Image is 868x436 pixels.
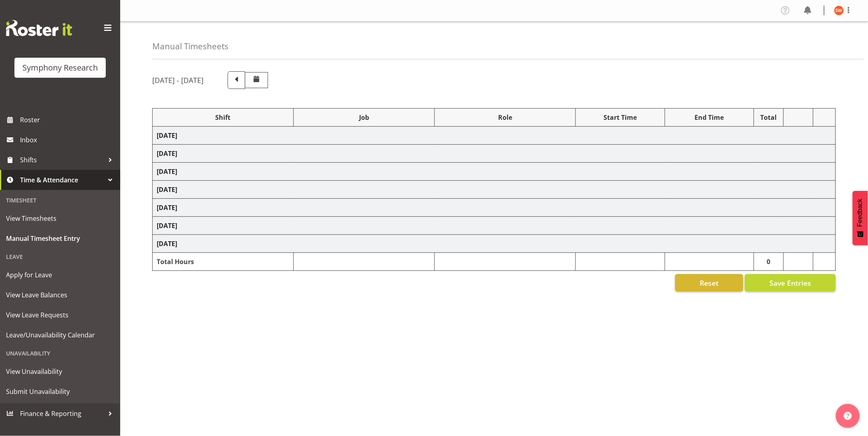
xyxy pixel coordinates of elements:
[153,127,836,145] td: [DATE]
[844,412,852,420] img: help-xxl-2.png
[6,309,114,321] span: View Leave Requests
[152,42,228,51] h4: Manual Timesheets
[20,408,104,420] span: Finance & Reporting
[153,253,294,271] td: Total Hours
[439,113,571,122] div: Role
[2,381,118,402] a: Submit Unavailability
[2,285,118,305] a: View Leave Balances
[2,248,118,265] div: Leave
[853,191,868,245] button: Feedback - Show survey
[153,145,836,163] td: [DATE]
[6,212,114,224] span: View Timesheets
[153,199,836,217] td: [DATE]
[580,113,660,122] div: Start Time
[157,113,289,122] div: Shift
[2,265,118,285] a: Apply for Leave
[2,325,118,345] a: Leave/Unavailability Calendar
[20,114,116,126] span: Roster
[769,278,811,288] span: Save Entries
[857,199,864,227] span: Feedback
[6,232,114,244] span: Manual Timesheet Entry
[20,134,116,146] span: Inbox
[20,154,104,166] span: Shifts
[2,361,118,381] a: View Unavailability
[153,163,836,181] td: [DATE]
[700,278,719,288] span: Reset
[675,274,743,292] button: Reset
[298,113,430,122] div: Job
[754,253,784,271] td: 0
[2,345,118,361] div: Unavailability
[153,181,836,199] td: [DATE]
[6,269,114,281] span: Apply for Leave
[6,20,72,36] img: Rosterit website logo
[758,113,779,122] div: Total
[2,208,118,228] a: View Timesheets
[153,235,836,253] td: [DATE]
[834,6,844,15] img: shannon-whelan11890.jpg
[6,386,114,398] span: Submit Unavailability
[22,62,98,74] div: Symphony Research
[2,228,118,248] a: Manual Timesheet Entry
[6,365,114,377] span: View Unavailability
[152,76,204,85] h5: [DATE] - [DATE]
[20,174,104,186] span: Time & Attendance
[2,305,118,325] a: View Leave Requests
[745,274,836,292] button: Save Entries
[2,192,118,208] div: Timesheet
[153,217,836,235] td: [DATE]
[669,113,750,122] div: End Time
[6,329,114,341] span: Leave/Unavailability Calendar
[6,289,114,301] span: View Leave Balances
